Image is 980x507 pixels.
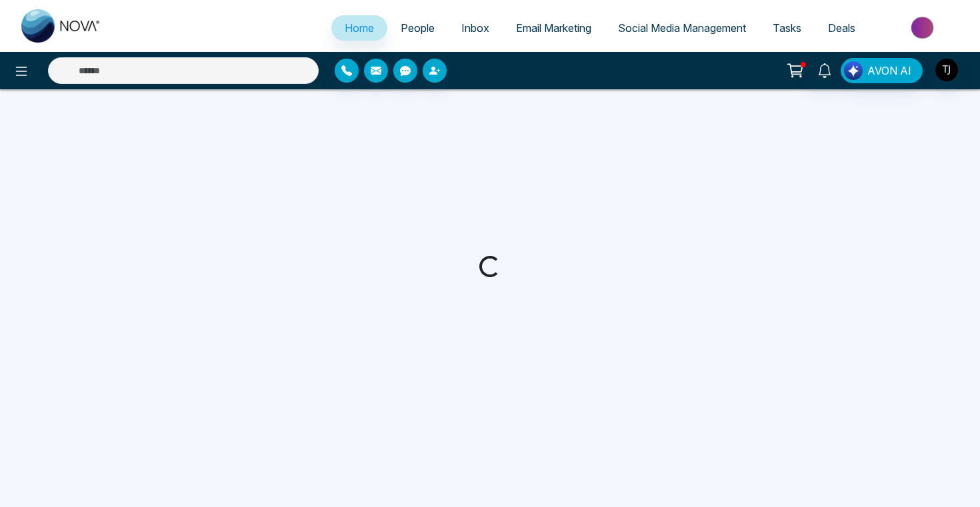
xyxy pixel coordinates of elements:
[516,21,591,35] span: Email Marketing
[844,61,863,80] img: Lead Flow
[815,15,869,41] a: Deals
[345,21,374,35] span: Home
[401,21,435,35] span: People
[773,21,801,35] span: Tasks
[21,9,101,43] img: Nova CRM Logo
[935,59,958,81] img: User Avatar
[759,15,815,41] a: Tasks
[448,15,503,41] a: Inbox
[618,21,746,35] span: Social Media Management
[875,13,972,43] img: Market-place.gif
[867,63,911,79] span: AVON AI
[461,21,489,35] span: Inbox
[331,15,387,41] a: Home
[828,21,855,35] span: Deals
[503,15,605,41] a: Email Marketing
[605,15,759,41] a: Social Media Management
[387,15,448,41] a: People
[841,58,923,83] button: AVON AI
